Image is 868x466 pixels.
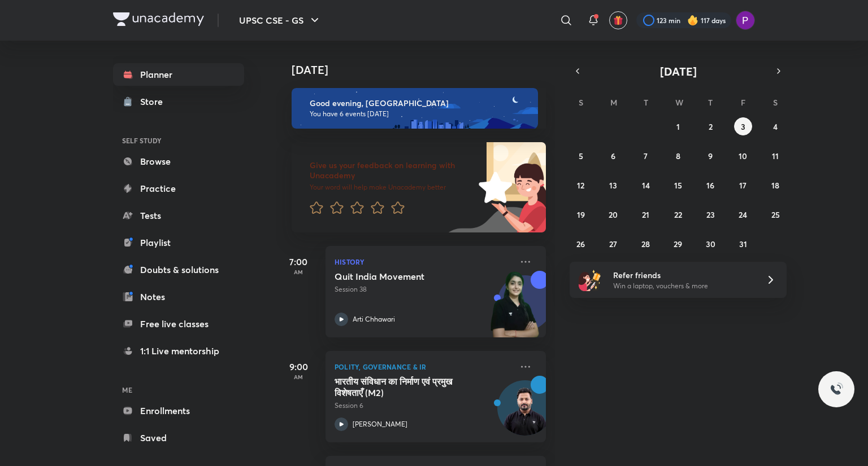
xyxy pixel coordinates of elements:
img: avatar [613,15,623,25]
img: Avatar [498,386,552,441]
p: AM [276,269,321,275]
img: feedback_image [440,142,546,232]
abbr: October 18, 2025 [771,180,779,191]
abbr: October 5, 2025 [579,151,583,161]
a: Saved [113,427,244,449]
button: [DATE] [585,63,771,79]
abbr: October 2, 2025 [709,121,713,132]
p: You have 6 events [DATE] [310,109,528,118]
abbr: October 25, 2025 [771,209,780,220]
button: October 8, 2025 [669,147,687,165]
button: October 30, 2025 [701,235,719,253]
abbr: October 22, 2025 [674,209,682,220]
button: October 21, 2025 [637,205,655,223]
button: October 29, 2025 [669,235,687,253]
button: October 3, 2025 [734,117,752,135]
h6: Give us your feedback on learning with Unacademy [310,160,475,181]
button: October 31, 2025 [734,235,752,253]
button: avatar [609,11,627,29]
button: October 14, 2025 [637,176,655,194]
a: Free live classes [113,313,244,335]
a: Tests [113,204,244,227]
p: Session 6 [335,401,512,411]
abbr: October 17, 2025 [739,180,747,191]
abbr: October 13, 2025 [609,180,617,191]
button: October 13, 2025 [604,176,622,194]
p: AM [276,373,321,380]
button: October 18, 2025 [766,176,784,194]
abbr: Sunday [579,97,583,108]
a: Company Logo [113,12,204,29]
img: ttu [830,383,843,396]
p: Win a laptop, vouchers & more [613,281,752,291]
button: October 2, 2025 [701,117,719,135]
h5: 7:00 [276,255,321,269]
abbr: Tuesday [644,97,648,108]
abbr: October 3, 2025 [741,121,745,132]
abbr: October 23, 2025 [706,209,715,220]
button: October 16, 2025 [701,176,719,194]
button: October 19, 2025 [572,205,590,223]
abbr: October 4, 2025 [773,121,778,132]
button: October 17, 2025 [734,176,752,194]
button: October 22, 2025 [669,205,687,223]
button: October 15, 2025 [669,176,687,194]
p: History [335,255,512,269]
a: Enrollments [113,399,244,422]
p: Your word will help make Unacademy better [310,183,475,192]
a: Notes [113,285,244,308]
button: October 7, 2025 [637,147,655,165]
button: October 25, 2025 [766,205,784,223]
p: Session 38 [335,284,512,294]
h6: Refer friends [613,269,752,281]
abbr: October 30, 2025 [706,239,715,249]
button: UPSC CSE - GS [232,9,328,32]
img: evening [292,88,538,129]
abbr: October 31, 2025 [739,239,747,249]
button: October 9, 2025 [701,147,719,165]
button: October 28, 2025 [637,235,655,253]
abbr: Friday [741,97,745,108]
button: October 10, 2025 [734,147,752,165]
abbr: Monday [610,97,617,108]
button: October 4, 2025 [766,117,784,135]
abbr: October 1, 2025 [676,121,680,132]
h6: SELF STUDY [113,131,244,150]
h6: Good evening, [GEOGRAPHIC_DATA] [310,98,528,108]
abbr: October 14, 2025 [642,180,650,191]
button: October 6, 2025 [604,147,622,165]
abbr: October 19, 2025 [577,209,585,220]
abbr: October 15, 2025 [674,180,682,191]
abbr: October 10, 2025 [739,151,747,161]
abbr: October 9, 2025 [708,151,713,161]
abbr: October 16, 2025 [706,180,714,191]
abbr: October 26, 2025 [576,239,585,249]
a: 1:1 Live mentorship [113,340,244,362]
abbr: October 20, 2025 [609,209,618,220]
img: streak [687,15,698,26]
button: October 26, 2025 [572,235,590,253]
h5: भारतीय संविधान का निर्माण एवं प्रमुख विशेषताएँ (M2) [335,376,475,398]
abbr: October 29, 2025 [674,239,682,249]
a: Practice [113,177,244,200]
abbr: October 12, 2025 [577,180,584,191]
p: Polity, Governance & IR [335,360,512,373]
img: referral [579,269,601,291]
a: Playlist [113,231,244,254]
img: Preeti Pandey [736,11,755,30]
a: Browse [113,150,244,173]
abbr: October 7, 2025 [644,151,648,161]
h5: 9:00 [276,360,321,373]
abbr: October 27, 2025 [609,239,617,249]
h6: ME [113,380,244,399]
button: October 11, 2025 [766,147,784,165]
span: [DATE] [660,64,697,79]
abbr: Wednesday [675,97,683,108]
h4: [DATE] [292,63,557,77]
button: October 20, 2025 [604,205,622,223]
img: Company Logo [113,12,204,26]
h5: Quit India Movement [335,271,475,282]
a: Planner [113,63,244,86]
button: October 23, 2025 [701,205,719,223]
button: October 24, 2025 [734,205,752,223]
